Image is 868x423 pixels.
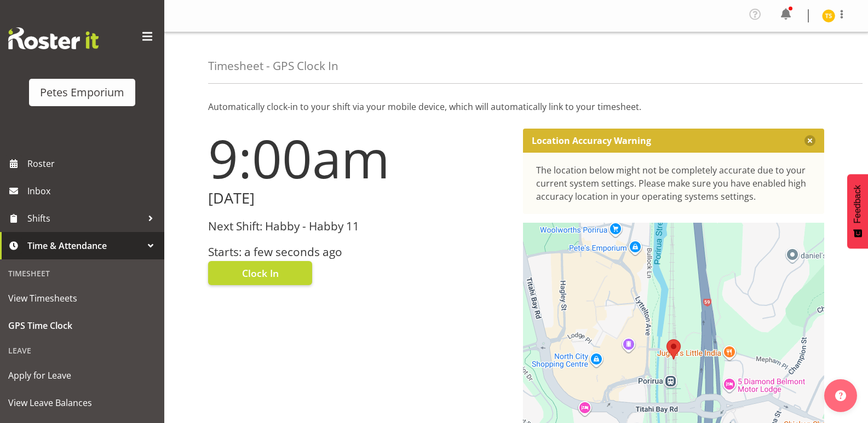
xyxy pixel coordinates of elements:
img: Rosterit website logo [8,27,99,49]
button: Close message [804,135,815,146]
h2: [DATE] [208,190,510,207]
a: Apply for Leave [3,362,162,389]
span: Time & Attendance [27,237,142,254]
a: View Timesheets [3,285,162,312]
h3: Starts: a few seconds ago [208,246,510,258]
h3: Next Shift: Habby - Habby 11 [208,220,510,233]
div: The location below might not be completely accurate due to your current system settings. Please m... [536,164,812,203]
a: GPS Time Clock [3,312,162,339]
div: Leave [3,339,162,362]
span: Inbox [27,183,159,199]
span: Shifts [27,210,142,227]
span: View Timesheets [8,290,156,306]
p: Location Accuracy Warning [532,135,651,146]
span: Roster [27,155,159,172]
h4: Timesheet - GPS Clock In [208,60,338,72]
a: View Leave Balances [3,389,162,416]
button: Clock In [208,261,312,285]
img: tamara-straker11292.jpg [822,9,835,22]
button: Feedback - Show survey [847,174,868,248]
span: Feedback [853,185,863,223]
span: Apply for Leave [8,367,156,384]
div: Petes Emporium [40,84,124,101]
div: Timesheet [3,262,162,285]
span: View Leave Balances [8,395,156,411]
img: help-xxl-2.png [835,390,846,401]
p: Automatically clock-in to your shift via your mobile device, which will automatically link to you... [208,100,824,113]
span: GPS Time Clock [8,317,156,334]
h1: 9:00am [208,129,510,188]
span: Clock In [242,266,279,280]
